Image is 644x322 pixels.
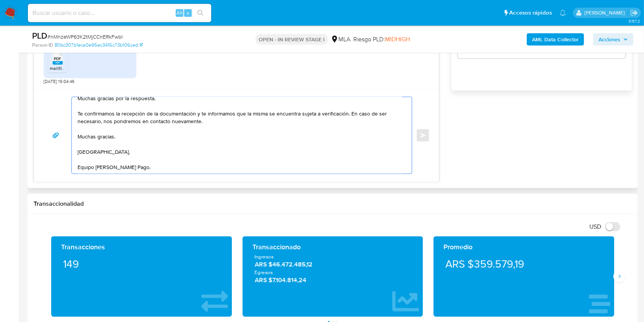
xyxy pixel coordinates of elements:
[34,200,632,208] h1: Transaccionalidad
[32,42,53,49] b: Person ID
[509,9,552,17] span: Accesos rápidos
[527,33,584,46] button: AML Data Collector
[28,8,211,18] input: Buscar usuario o caso...
[193,8,208,18] button: search-icon
[584,9,628,16] p: valentina.santellan@mercadolibre.com
[331,35,350,44] div: MLA
[599,33,620,46] span: Acciones
[532,33,579,46] b: AML Data Collector
[593,33,633,46] button: Acciones
[560,10,566,16] a: Notificaciones
[54,56,61,61] span: PDF
[78,97,402,174] textarea: Hola [PERSON_NAME], Muchas gracias por la respuesta. Te confirmamos la recepción de la documentac...
[47,33,123,41] span: # nMnzeWP63K2tMjCCnERkFwbI
[50,65,121,72] span: melifile6677845491056804508.pdf
[55,42,143,49] a: 80bc307b1eca0e95ec3416c73b106ced
[385,35,410,44] span: MIDHIGH
[44,78,74,85] span: [DATE] 19:04:46
[176,9,183,16] span: Alt
[32,29,47,42] b: PLD
[628,18,640,24] span: 3.157.2
[256,34,328,45] p: OPEN - IN REVIEW STAGE I
[353,35,410,44] span: Riesgo PLD:
[187,9,189,16] span: s
[630,9,638,17] a: Salir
